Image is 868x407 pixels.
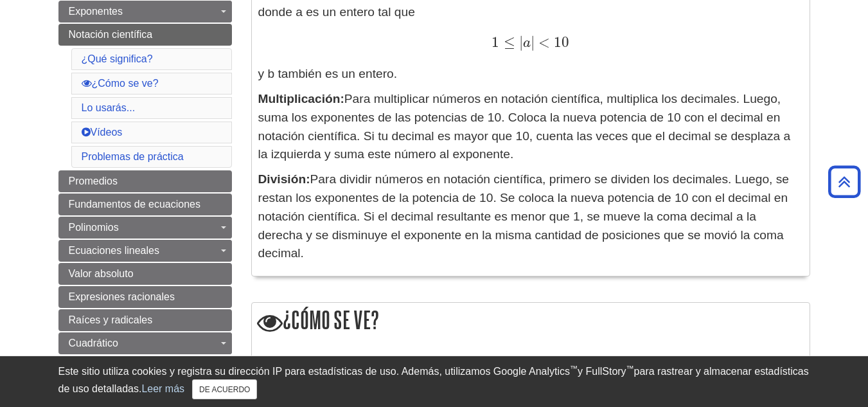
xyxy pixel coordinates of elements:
[58,309,232,331] a: Raíces y radicales
[58,217,232,239] a: Polinomios
[578,366,626,377] font: y FullStory
[69,6,123,17] font: Exponentes
[69,176,118,186] font: Promedios
[58,194,232,215] a: Fundamentos de ecuaciones
[523,36,531,50] font: a
[519,33,523,51] font: |
[258,92,791,161] font: Para multiplicar números en notación científica, multiplica los decimales. Luego, suma los expone...
[82,127,123,138] a: Vídeos
[626,364,634,373] font: ™
[492,33,499,51] font: 1
[258,172,790,260] font: Para dividir números en notación científica, primero se dividen los decimales. Luego, se restan l...
[69,199,200,210] font: Fundamentos de ecuaciones
[58,332,232,354] a: Cuadrático
[69,338,118,348] font: Cuadrático
[58,1,232,23] a: Exponentes
[69,245,159,256] font: Ecuaciones lineales
[69,29,153,40] font: Notación científica
[258,67,398,80] font: y b también es un entero.
[58,170,232,192] a: Promedios
[58,366,809,394] font: para rastrear y almacenar estadísticas de uso detalladas.
[531,33,535,51] font: |
[92,78,159,89] font: ¿Cómo se ve?
[82,151,184,162] a: Problemas de práctica
[69,222,119,233] font: Polinomios
[258,172,310,186] font: División:
[554,33,569,51] font: 10
[91,127,123,138] font: Vídeos
[504,33,515,51] font: ≤
[82,78,159,89] a: ¿Cómo se ve?
[69,291,175,302] font: Expresiones racionales
[538,33,550,51] font: <
[69,268,134,279] font: Valor absoluto
[258,92,344,105] font: Multiplicación:
[69,314,153,325] font: Raíces y radicales
[82,53,153,64] a: ¿Qué significa?
[570,364,578,373] font: ™
[141,383,184,394] a: Leer más
[58,366,571,377] font: Este sitio utiliza cookies y registra su dirección IP para estadísticas de uso. Además, utilizamo...
[199,385,250,394] font: DE ACUERDO
[82,102,136,113] a: Lo usarás...
[258,5,415,19] font: donde a es un entero tal que
[58,240,232,262] a: Ecuaciones lineales
[58,286,232,308] a: Expresiones racionales
[58,24,232,46] a: Notación científica
[283,307,379,333] font: ¿Cómo se ve?
[192,379,257,399] button: Cerca
[58,263,232,285] a: Valor absoluto
[824,173,865,190] a: Volver arriba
